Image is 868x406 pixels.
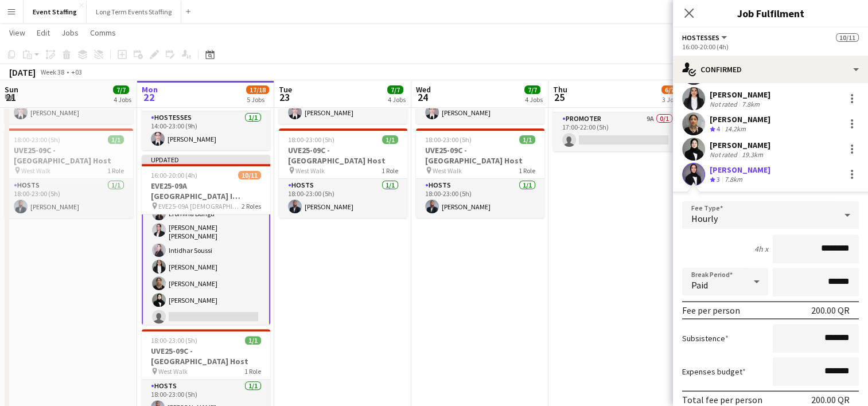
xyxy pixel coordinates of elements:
[108,135,124,144] span: 1/1
[5,25,30,40] a: View
[739,100,762,108] div: 7.8km
[739,150,765,159] div: 19.3km
[158,202,242,210] span: EVE25-09A [DEMOGRAPHIC_DATA] Hosteses
[279,179,407,218] app-card-role: Hosts1/118:00-23:00 (5h)[PERSON_NAME]
[288,135,334,144] span: 18:00-23:00 (5h)
[5,84,18,95] span: Sun
[519,166,535,175] span: 1 Role
[673,6,868,21] h3: Job Fulfilment
[37,28,50,38] span: Edit
[3,91,18,104] span: 21
[142,155,270,164] div: Updated
[142,111,270,150] app-card-role: Hostesses1/114:00-23:00 (9h)[PERSON_NAME]
[717,124,720,133] span: 4
[416,179,544,218] app-card-role: Hosts1/118:00-23:00 (5h)[PERSON_NAME]
[416,84,431,95] span: Wed
[107,166,124,175] span: 1 Role
[279,128,407,218] app-job-card: 18:00-23:00 (5h)1/1UVE25-09C - [GEOGRAPHIC_DATA] Host West Walk1 RoleHosts1/118:00-23:00 (5h)[PER...
[836,33,859,42] span: 10/11
[717,175,720,184] span: 3
[710,89,770,100] div: [PERSON_NAME]
[242,202,261,210] span: 2 Roles
[382,166,398,175] span: 1 Role
[811,394,850,405] div: 200.00 QR
[279,84,292,95] span: Tue
[722,124,748,134] div: 14.2km
[9,67,36,78] div: [DATE]
[5,145,133,166] h3: UVE25-09C - [GEOGRAPHIC_DATA] Host
[238,171,261,179] span: 10/11
[61,28,79,38] span: Jobs
[811,304,850,316] div: 200.00 QR
[710,114,770,124] div: [PERSON_NAME]
[433,166,462,175] span: West Walk
[682,394,762,405] div: Total fee per person
[662,95,680,104] div: 3 Jobs
[142,181,270,201] h3: EVE25-09A [GEOGRAPHIC_DATA] I [DEMOGRAPHIC_DATA] Hostesses
[114,95,131,104] div: 4 Jobs
[295,166,325,175] span: West Walk
[691,213,718,224] span: Hourly
[388,95,406,104] div: 4 Jobs
[673,56,868,83] div: Confirmed
[710,100,739,108] div: Not rated
[525,95,543,104] div: 4 Jobs
[682,33,719,42] span: Hostesses
[691,279,708,291] span: Paid
[247,95,268,104] div: 5 Jobs
[682,42,859,51] div: 16:00-20:00 (4h)
[142,84,158,95] span: Mon
[9,28,25,38] span: View
[682,33,729,42] button: Hostesses
[142,155,270,325] app-job-card: Updated16:00-20:00 (4h)10/11EVE25-09A [GEOGRAPHIC_DATA] I [DEMOGRAPHIC_DATA] Hostesses EVE25-09A ...
[425,135,472,144] span: 18:00-23:00 (5h)
[414,91,431,104] span: 24
[5,128,133,218] app-job-card: 18:00-23:00 (5h)1/1UVE25-09C - [GEOGRAPHIC_DATA] Host West Walk1 RoleHosts1/118:00-23:00 (5h)[PER...
[151,336,197,345] span: 18:00-23:00 (5h)
[682,366,746,377] label: Expenses budget
[382,135,398,144] span: 1/1
[661,85,678,94] span: 6/7
[87,1,181,23] button: Long Term Events Staffing
[551,91,567,104] span: 25
[416,128,544,218] app-job-card: 18:00-23:00 (5h)1/1UVE25-09C - [GEOGRAPHIC_DATA] Host West Walk1 RoleHosts1/118:00-23:00 (5h)[PER...
[244,367,261,376] span: 1 Role
[416,145,544,166] h3: UVE25-09C - [GEOGRAPHIC_DATA] Host
[113,85,129,94] span: 7/7
[710,150,739,159] div: Not rated
[710,140,770,150] div: [PERSON_NAME]
[682,333,729,343] label: Subsistence
[519,135,535,144] span: 1/1
[57,25,83,40] a: Jobs
[277,91,292,104] span: 23
[140,91,158,104] span: 22
[158,367,188,376] span: West Walk
[24,1,87,23] button: Event Staffing
[32,25,55,40] a: Edit
[142,346,270,366] h3: UVE25-09C - [GEOGRAPHIC_DATA] Host
[754,244,768,254] div: 4h x
[142,131,270,329] app-card-role: [PERSON_NAME][PERSON_NAME][PERSON_NAME] [PERSON_NAME]Eromina Bungu[PERSON_NAME] [PERSON_NAME]Inti...
[279,145,407,166] h3: UVE25-09C - [GEOGRAPHIC_DATA] Host
[722,175,745,185] div: 7.8km
[38,68,67,76] span: Week 38
[5,179,133,218] app-card-role: Hosts1/118:00-23:00 (5h)[PERSON_NAME]
[245,336,261,345] span: 1/1
[524,85,540,94] span: 7/7
[85,25,120,40] a: Comms
[14,135,60,144] span: 18:00-23:00 (5h)
[553,112,682,151] app-card-role: Promoter9A0/117:00-22:00 (5h)
[21,166,50,175] span: West Walk
[553,84,567,95] span: Thu
[246,85,269,94] span: 17/18
[90,28,116,38] span: Comms
[682,304,740,316] div: Fee per person
[151,171,197,179] span: 16:00-20:00 (4h)
[387,85,403,94] span: 7/7
[71,68,82,76] div: +03
[710,165,770,175] div: [PERSON_NAME]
